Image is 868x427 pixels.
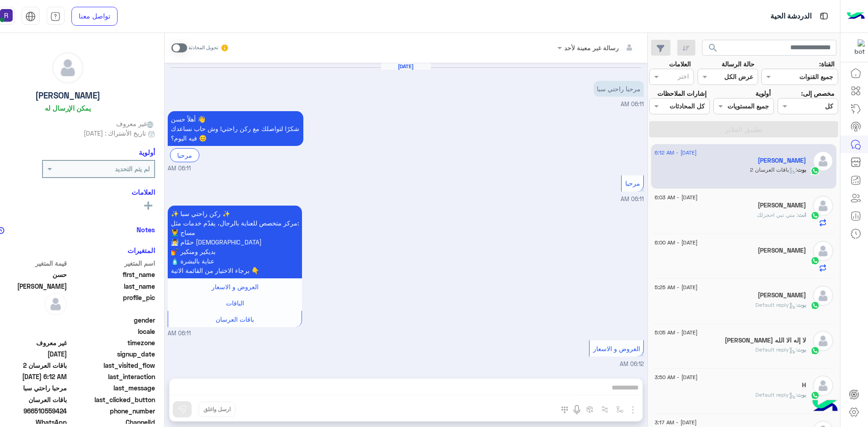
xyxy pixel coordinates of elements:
h5: ابن عبدالله [758,202,806,209]
span: بوت [797,346,806,353]
label: حالة الرسالة [722,59,755,69]
span: phone_number [69,406,155,416]
span: last_interaction [69,372,155,381]
label: أولوية [755,89,771,98]
p: 20/8/2025, 6:11 AM [168,206,302,278]
span: ChannelId [69,418,155,427]
span: [DATE] - 6:03 AM [655,193,698,202]
span: : باقات العرسان 2 [750,166,797,173]
span: : Default reply [755,391,797,398]
h5: H [802,381,806,389]
small: تحويل المحادثة [189,44,218,52]
div: اختر [678,71,690,83]
span: الباقات [226,299,244,307]
img: defaultAdmin.png [813,331,833,351]
span: 06:11 AM [168,329,191,338]
h6: [DATE] [381,63,431,70]
span: بوت [797,301,806,308]
div: مرحبا [170,148,199,162]
img: defaultAdmin.png [813,241,833,261]
h5: [PERSON_NAME] [35,90,100,101]
span: 06:12 AM [620,361,644,367]
span: last_clicked_button [69,395,155,404]
img: WhatsApp [811,256,820,265]
button: ارسل واغلق [198,402,236,417]
span: signup_date [69,349,155,359]
h5: لا إله الا الله محمد رسول الله [725,337,806,344]
span: last_name [69,282,155,291]
span: تاريخ الأشتراك : [DATE] [84,128,146,138]
img: Logo [847,7,865,26]
label: إشارات الملاحظات [657,89,707,98]
h5: حسن علي جاسر [758,157,806,164]
span: 06:11 AM [621,196,644,202]
p: 20/8/2025, 6:11 AM [594,81,644,97]
h6: يمكن الإرسال له [45,104,91,112]
span: متي تبي احجزلك [757,211,798,218]
img: 322853014244696 [849,39,865,56]
img: tab [50,11,61,22]
button: search [702,40,724,59]
span: باقات العرسان [216,315,254,323]
img: defaultAdmin.png [813,286,833,306]
h6: Notes [137,225,155,234]
span: بوت [797,166,806,173]
span: search [708,42,718,53]
span: اسم المتغير [69,258,155,268]
span: مرحبا [625,179,640,187]
span: 06:11 AM [621,101,644,108]
img: WhatsApp [811,346,820,355]
span: gender [69,315,155,325]
img: hulul-logo.png [809,391,841,422]
span: بوت [797,391,806,398]
h6: المتغيرات [127,246,155,254]
span: [DATE] - 6:00 AM [655,239,698,247]
span: profile_pic [69,293,155,314]
span: [DATE] - 3:50 AM [655,373,698,381]
h5: ahmed shif [758,291,806,299]
img: defaultAdmin.png [52,52,83,83]
label: العلامات [669,59,691,69]
img: WhatsApp [811,211,820,220]
span: انت [798,211,806,218]
span: [DATE] - 5:25 AM [655,283,698,291]
h5: Mehran Kayani [758,247,806,254]
button: تطبيق الفلاتر [649,121,838,137]
span: locale [69,327,155,336]
span: [DATE] - 6:12 AM [655,149,697,157]
a: تواصل معنا [71,7,118,26]
span: timezone [69,338,155,347]
span: : Default reply [755,346,797,353]
img: WhatsApp [811,301,820,310]
label: مخصص إلى: [801,89,835,98]
img: defaultAdmin.png [44,293,67,315]
h6: أولوية [139,148,155,156]
span: العروض و الاسعار [593,345,640,352]
img: tab [25,11,36,22]
span: 06:11 AM [168,164,191,173]
img: defaultAdmin.png [813,375,833,396]
span: غير معروف [116,119,155,128]
img: defaultAdmin.png [813,196,833,216]
span: first_name [69,270,155,279]
span: العروض و الاسعار [212,283,259,291]
span: [DATE] - 5:05 AM [655,328,698,337]
p: 20/8/2025, 6:11 AM [168,111,303,146]
img: tab [818,10,830,22]
img: defaultAdmin.png [813,151,833,171]
p: الدردشة الحية [770,10,811,23]
span: last_message [69,383,155,393]
img: WhatsApp [811,166,820,175]
img: WhatsApp [811,391,820,400]
span: [DATE] - 3:17 AM [655,418,697,427]
span: last_visited_flow [69,361,155,370]
a: tab [47,7,65,26]
span: : Default reply [755,301,797,308]
label: القناة: [819,59,835,69]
